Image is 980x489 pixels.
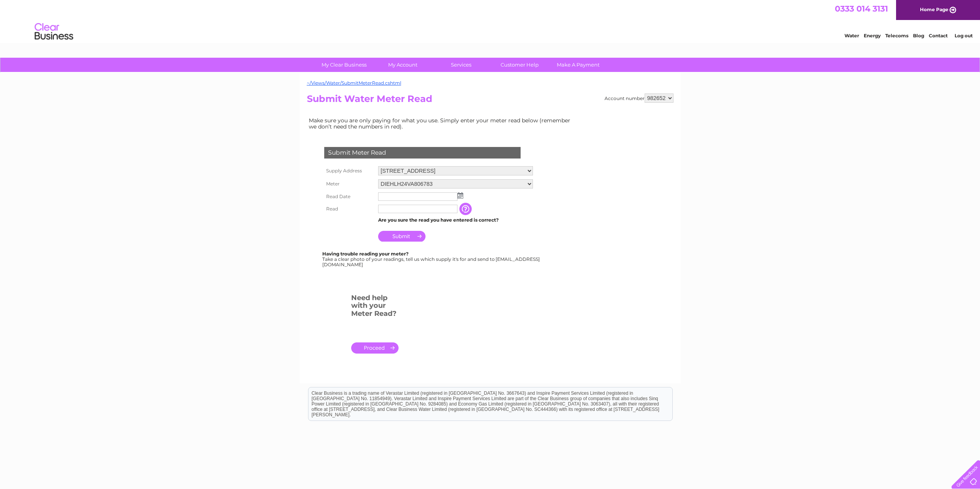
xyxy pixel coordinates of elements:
[308,4,672,37] div: Clear Business is a trading name of Verastar Limited (registered in [GEOGRAPHIC_DATA] No. 3667643...
[307,115,576,132] td: Make sure you are only paying for what you use. Simply enter your meter read below (remember we d...
[605,93,673,103] div: Account number
[457,192,463,199] img: ...
[546,58,610,72] a: Make A Payment
[322,177,376,190] th: Meter
[322,251,541,267] div: Take a clear photo of your readings, tell us which supply it's for and send to [EMAIL_ADDRESS][DO...
[307,80,401,86] a: ~/Views/Water/SubmitMeterRead.cshtml
[34,20,74,43] img: logo.png
[378,231,426,242] input: Submit
[324,147,521,159] div: Submit Meter Read
[488,58,551,72] a: Customer Help
[322,203,376,215] th: Read
[929,33,948,38] a: Contact
[322,190,376,203] th: Read Date
[885,33,908,38] a: Telecoms
[351,292,399,322] h3: Need help with your Meter Read?
[459,203,473,215] input: Information
[376,215,535,225] td: Are you sure the read you have entered is correct?
[307,93,673,108] h2: Submit Water Meter Read
[351,342,399,354] a: .
[429,58,493,72] a: Services
[955,33,973,38] a: Log out
[371,58,434,72] a: My Account
[322,251,409,257] b: Having trouble reading your meter?
[844,33,859,38] a: Water
[835,4,888,13] a: 0333 014 3131
[913,33,924,38] a: Blog
[322,164,376,177] th: Supply Address
[312,58,376,72] a: My Clear Business
[864,33,881,38] a: Energy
